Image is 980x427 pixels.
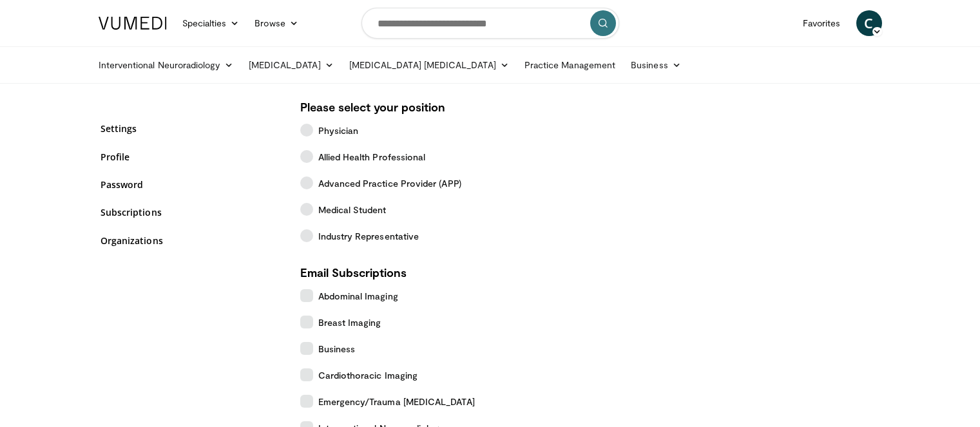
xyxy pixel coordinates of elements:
strong: Please select your position [300,100,445,114]
a: Practice Management [517,52,623,78]
a: Organizations [101,234,281,247]
a: [MEDICAL_DATA] [241,52,341,78]
span: Emergency/Trauma [MEDICAL_DATA] [318,395,475,408]
span: Advanced Practice Provider (APP) [318,176,461,190]
input: Search topics, interventions [361,8,619,39]
a: Interventional Neuroradiology [91,52,241,78]
a: Specialties [175,10,247,36]
span: Business [318,342,356,356]
a: Profile [101,150,281,164]
span: Industry Representative [318,229,419,243]
span: Breast Imaging [318,316,381,329]
a: [MEDICAL_DATA] [MEDICAL_DATA] [341,52,517,78]
span: Physician [318,124,359,137]
a: Settings [101,122,281,135]
img: VuMedi Logo [99,17,167,30]
a: Business [623,52,689,78]
span: Cardiothoracic Imaging [318,368,418,382]
a: Subscriptions [101,205,281,219]
a: Password [101,178,281,191]
a: C [856,10,882,36]
span: Medical Student [318,203,387,216]
a: Browse [247,10,306,36]
a: Favorites [795,10,849,36]
span: Allied Health Professional [318,150,426,164]
span: Abdominal Imaging [318,289,398,303]
strong: Email Subscriptions [300,265,407,280]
